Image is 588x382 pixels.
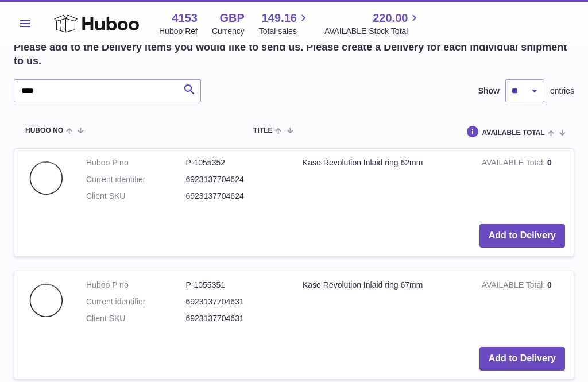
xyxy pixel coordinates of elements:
span: Total sales [259,26,310,37]
dt: Client SKU [86,191,186,202]
dd: 6923137704631 [186,313,286,324]
td: 0 [473,271,574,338]
dd: 6923137704624 [186,191,286,202]
label: Show [478,86,500,97]
span: AVAILABLE Total [482,129,545,137]
strong: AVAILABLE Total [482,158,547,170]
td: 0 [473,149,574,216]
strong: 4153 [172,10,198,26]
img: Kase Revolution Inlaid ring 62mm [23,157,69,203]
strong: AVAILABLE Total [482,280,547,292]
span: entries [550,86,574,97]
span: Title [253,127,272,134]
img: Kase Revolution Inlaid ring 67mm [23,280,69,326]
td: Kase Revolution Inlaid ring 67mm [294,271,473,338]
span: 220.00 [373,10,408,26]
span: Huboo no [25,127,63,134]
dd: 6923137704624 [186,174,286,185]
dt: Current identifier [86,174,186,185]
dt: Huboo P no [86,280,186,291]
a: 149.16 Total sales [259,10,310,37]
dd: P-1055351 [186,280,286,291]
h2: Please add to the Delivery items you would like to send us. Please create a Delivery for each ind... [14,40,574,68]
dd: P-1055352 [186,157,286,168]
button: Add to Delivery [479,347,565,371]
dd: 6923137704631 [186,296,286,307]
span: AVAILABLE Stock Total [324,26,421,37]
button: Add to Delivery [479,224,565,248]
dt: Current identifier [86,296,186,307]
dt: Huboo P no [86,157,186,168]
td: Kase Revolution Inlaid ring 62mm [294,149,473,216]
div: Currency [212,26,245,37]
dt: Client SKU [86,313,186,324]
span: 149.16 [262,10,297,26]
a: 220.00 AVAILABLE Stock Total [324,10,421,37]
strong: GBP [219,10,244,26]
div: Huboo Ref [159,26,198,37]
